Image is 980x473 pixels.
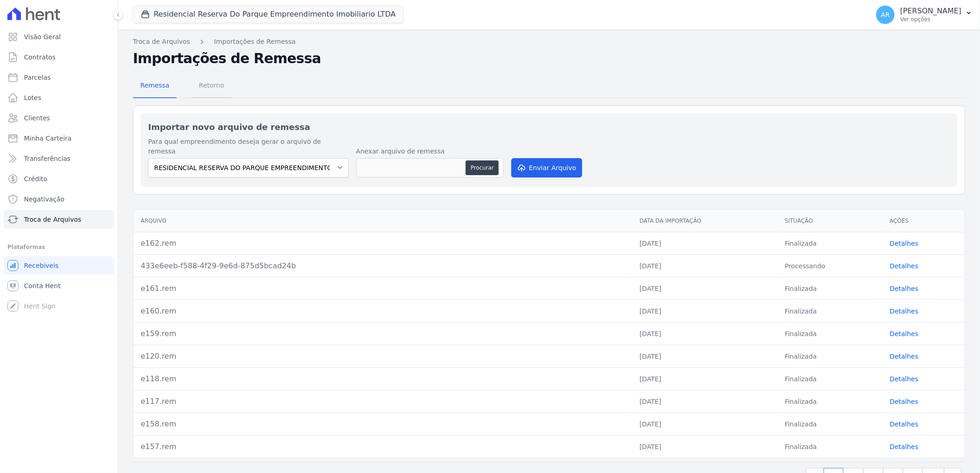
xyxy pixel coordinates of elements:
td: Finalizada [777,345,883,367]
label: Anexar arquivo de remessa [356,147,504,156]
a: Detalhes [890,375,919,383]
a: Transferências [4,149,114,168]
a: Lotes [4,89,114,107]
a: Remessa [133,74,177,98]
button: Enviar Arquivo [511,158,582,177]
td: Finalizada [777,232,883,254]
span: Clientes [24,113,50,123]
td: [DATE] [632,413,777,435]
a: Clientes [4,109,114,127]
h2: Importações de Remessa [133,50,965,67]
button: Procurar [466,160,499,175]
a: Detalhes [890,398,919,405]
a: Troca de Arquivos [133,37,190,47]
span: Remessa [135,76,175,95]
a: Conta Hent [4,277,114,295]
td: [DATE] [632,322,777,345]
a: Visão Geral [4,28,114,46]
a: Crédito [4,170,114,188]
span: Conta Hent [24,281,60,290]
span: Lotes [24,93,42,102]
td: [DATE] [632,300,777,322]
a: Detalhes [890,443,919,450]
a: Parcelas [4,68,114,87]
th: Situação [777,210,883,232]
p: [PERSON_NAME] [900,6,962,16]
a: Contratos [4,48,114,66]
a: Importações de Remessa [214,37,296,47]
button: AR [PERSON_NAME] Ver opções [869,2,980,28]
td: [DATE] [632,390,777,413]
a: Detalhes [890,307,919,315]
td: Finalizada [777,435,883,458]
div: e161.rem [141,283,625,294]
td: [DATE] [632,277,777,300]
td: Finalizada [777,322,883,345]
a: Troca de Arquivos [4,210,114,229]
h2: Importar novo arquivo de remessa [148,121,950,133]
span: Negativação [24,195,65,204]
a: Detalhes [890,240,919,247]
div: 433e6eeb-f588-4f29-9e6d-875d5bcad24b [141,260,625,272]
div: e158.rem [141,419,625,430]
th: Ações [883,210,965,232]
span: Visão Geral [24,32,61,41]
a: Detalhes [890,353,919,360]
div: e159.rem [141,328,625,339]
td: [DATE] [632,435,777,458]
a: Negativação [4,190,114,208]
td: Finalizada [777,367,883,390]
td: Processando [777,254,883,277]
td: [DATE] [632,254,777,277]
a: Minha Carteira [4,129,114,148]
nav: Breadcrumb [133,37,965,47]
a: Detalhes [890,420,919,428]
td: [DATE] [632,232,777,254]
div: e117.rem [141,396,625,407]
a: Detalhes [890,330,919,337]
span: Contratos [24,53,55,62]
div: e157.rem [141,441,625,452]
a: Detalhes [890,262,919,270]
td: Finalizada [777,413,883,435]
span: Minha Carteira [24,134,72,143]
span: AR [881,12,890,18]
p: Ver opções [900,16,962,23]
td: [DATE] [632,345,777,367]
th: Data da Importação [632,210,777,232]
span: Transferências [24,154,71,163]
a: Detalhes [890,285,919,292]
a: Recebíveis [4,256,114,275]
span: Troca de Arquivos [24,215,81,224]
td: Finalizada [777,277,883,300]
button: Residencial Reserva Do Parque Empreendimento Imobiliario LTDA [133,6,404,23]
div: e118.rem [141,373,625,384]
span: Recebíveis [24,261,59,270]
label: Para qual empreendimento deseja gerar o arquivo de remessa [148,137,349,156]
a: Retorno [191,74,232,98]
th: Arquivo [133,210,632,232]
div: e160.rem [141,306,625,317]
td: Finalizada [777,390,883,413]
span: Parcelas [24,73,51,82]
div: e162.rem [141,238,625,249]
div: Plataformas [7,242,110,253]
td: [DATE] [632,367,777,390]
div: e120.rem [141,351,625,362]
span: Retorno [193,76,230,95]
span: Crédito [24,174,48,183]
td: Finalizada [777,300,883,322]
